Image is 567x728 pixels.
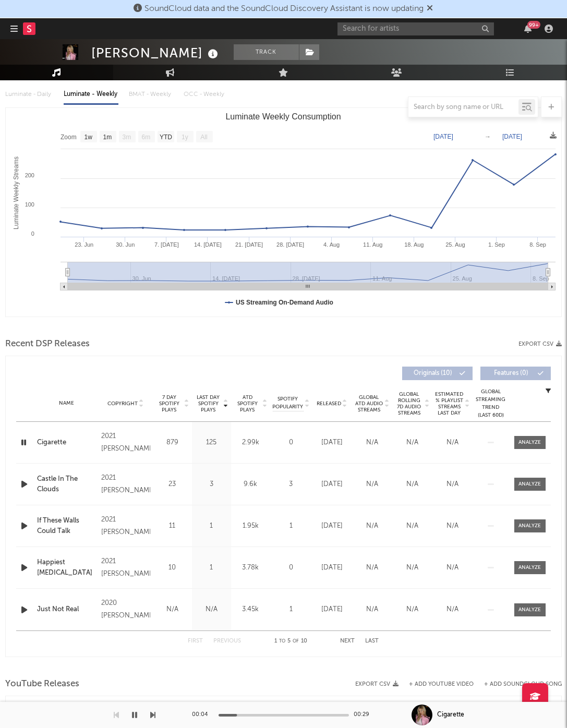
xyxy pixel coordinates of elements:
div: 10 [155,563,189,573]
button: + Add SoundCloud Song [484,682,562,687]
text: 7. [DATE] [154,241,179,248]
span: Global ATD Audio Streams [355,394,383,413]
text: 200 [25,172,34,178]
div: 11 [155,521,189,531]
button: Last [366,638,379,644]
div: 3.78k [234,563,268,573]
div: N/A [355,604,390,615]
text: All [200,134,207,141]
span: Recent DSP Releases [5,338,90,350]
div: 3 [195,479,228,490]
span: YouTube Releases [5,678,79,690]
text: 21. [DATE] [235,241,263,248]
div: 2021 [PERSON_NAME] [101,555,150,580]
div: 99 + [527,21,540,29]
div: [DATE] [315,604,349,615]
a: Castle In The Clouds [37,474,96,494]
div: 2021 [PERSON_NAME] [101,472,150,497]
div: N/A [195,604,228,615]
div: + Add YouTube Video [399,682,474,687]
text: 25. Aug [445,241,465,248]
div: Luminate - Weekly [64,86,118,103]
span: Estimated % Playlist Streams Last Day [435,391,464,416]
text: US Streaming On-Demand Audio [236,299,333,306]
text: Zoom [61,134,77,141]
div: N/A [395,479,430,490]
div: N/A [355,479,390,490]
a: Happiest [MEDICAL_DATA] [37,557,96,578]
a: Just Not Real [37,604,96,615]
button: Export CSV [355,681,399,687]
span: Global Rolling 7D Audio Streams [395,391,424,416]
button: Features(0) [480,367,551,380]
button: + Add SoundCloud Song [474,682,562,687]
text: 1. Sep [488,241,505,248]
div: N/A [435,604,470,615]
span: to [279,639,285,644]
text: 8. Sep [529,241,546,248]
text: → [485,133,491,140]
div: 0 [273,563,309,573]
div: 1 [195,563,228,573]
text: 6m [142,134,151,141]
div: 2.99k [234,438,268,448]
a: If These Walls Could Talk [37,516,96,536]
text: 30. Jun [116,241,135,248]
text: 8. Sep [533,275,549,282]
div: 1.95k [234,521,268,531]
div: N/A [355,521,390,531]
div: N/A [435,563,470,573]
div: 2021 [PERSON_NAME] [101,430,150,455]
text: 14. [DATE] [194,241,222,248]
div: N/A [395,563,430,573]
div: 1 [273,604,309,615]
svg: Luminate Weekly Consumption [6,108,561,317]
text: 100 [25,201,34,208]
div: 879 [155,438,189,448]
span: SoundCloud data and the SoundCloud Discovery Assistant is now updating [145,5,424,13]
a: Cigarette [37,438,96,448]
div: N/A [435,521,470,531]
div: 0 [273,438,309,448]
div: 00:04 [192,709,213,721]
button: + Add YouTube Video [409,682,474,687]
div: [DATE] [315,563,349,573]
button: Originals(10) [402,367,473,380]
div: [DATE] [315,438,349,448]
button: Previous [214,638,242,644]
div: 23 [155,479,189,490]
text: 1y [182,134,188,141]
text: 11. Aug [363,241,382,248]
div: 2021 [PERSON_NAME] [101,514,150,539]
span: ATD Spotify Plays [234,394,261,413]
button: 99+ [524,25,532,33]
text: 1m [103,134,112,141]
div: N/A [155,604,189,615]
button: First [188,638,203,644]
text: [DATE] [433,133,453,140]
div: N/A [435,479,470,490]
div: 3.45k [234,604,268,615]
div: 00:29 [354,709,375,721]
div: [DATE] [315,479,349,490]
div: 125 [195,438,228,448]
div: 9.6k [234,479,268,490]
div: 1 [195,521,228,531]
div: 2020 [PERSON_NAME] [101,597,150,622]
div: [DATE] [315,521,349,531]
span: of [293,639,299,644]
span: 7 Day Spotify Plays [155,394,183,413]
div: 1 [273,521,309,531]
div: N/A [355,563,390,573]
text: 4. Aug [323,241,340,248]
div: N/A [395,438,430,448]
input: Search for artists [337,22,494,35]
span: Spotify Popularity [273,395,304,411]
span: Originals ( 10 ) [409,370,457,377]
span: Dismiss [427,5,433,13]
